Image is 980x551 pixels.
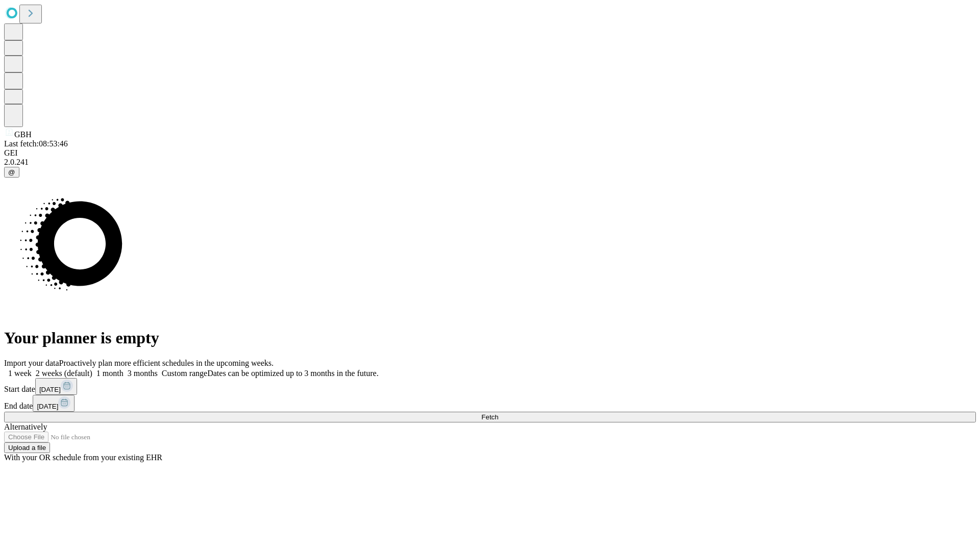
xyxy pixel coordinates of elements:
[37,403,58,410] span: [DATE]
[4,453,162,462] span: With your OR schedule from your existing EHR
[4,139,68,148] span: Last fetch: 08:53:46
[4,412,976,422] button: Fetch
[36,369,92,378] span: 2 weeks (default)
[4,158,976,167] div: 2.0.241
[4,359,59,367] span: Import your data
[481,413,498,421] span: Fetch
[4,167,19,178] button: @
[8,168,15,176] span: @
[207,369,378,378] span: Dates can be optimized up to 3 months in the future.
[4,395,976,412] div: End date
[96,369,124,378] span: 1 month
[128,369,158,378] span: 3 months
[59,359,274,367] span: Proactively plan more efficient schedules in the upcoming weeks.
[162,369,207,378] span: Custom range
[4,148,976,158] div: GEI
[4,378,976,395] div: Start date
[33,395,75,412] button: [DATE]
[8,369,32,378] span: 1 week
[39,386,61,393] span: [DATE]
[4,442,50,453] button: Upload a file
[4,329,976,347] h1: Your planner is empty
[35,378,77,395] button: [DATE]
[4,422,47,431] span: Alternatively
[14,130,32,139] span: GBH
